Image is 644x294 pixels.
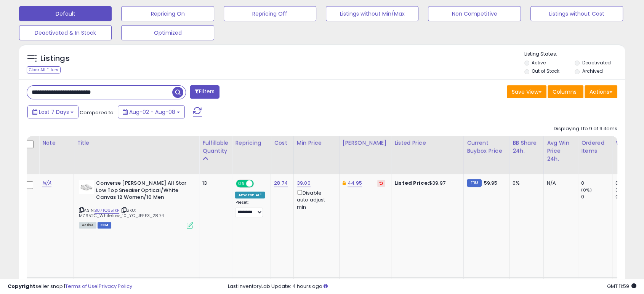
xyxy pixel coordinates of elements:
div: Title [77,139,196,147]
div: Current Buybox Price [467,139,506,155]
button: Repricing Off [224,6,316,21]
div: Repricing [235,139,268,147]
span: | SKU: M7652C_WhiteLow_10_YC_JEFF3_28.74 [79,207,164,219]
a: 44.95 [348,179,362,187]
button: Last 7 Days [27,105,78,118]
div: 0% [513,180,538,187]
img: 41Uc1iN-x+L._SL40_.jpg [79,180,94,194]
a: N/A [42,179,51,187]
button: Non Competitive [428,6,521,21]
span: Columns [553,88,577,96]
h5: Listings [40,53,70,64]
button: Default [19,6,112,21]
div: [PERSON_NAME] [343,139,388,147]
b: Listed Price: [394,179,429,187]
button: Save View [507,85,546,98]
small: (0%) [615,187,626,193]
label: Out of Stock [532,68,559,74]
div: Avg Win Price 24h. [547,139,575,163]
small: (0%) [581,187,592,193]
span: All listings currently available for purchase on Amazon [79,222,96,228]
a: Privacy Policy [99,283,132,290]
div: Fulfillable Quantity [202,139,229,155]
button: Deactivated & In Stock [19,25,112,40]
label: Deactivated [582,59,611,66]
button: Optimized [121,25,214,40]
a: 28.74 [274,179,288,187]
div: $39.97 [394,180,458,187]
div: ASIN: [79,180,193,228]
div: 0 [581,180,612,187]
a: Terms of Use [65,283,98,290]
small: FBM [467,179,482,187]
div: Disable auto adjust min [297,189,333,211]
div: Displaying 1 to 9 of 9 items [554,125,617,133]
div: Velocity [615,139,643,147]
div: Note [42,139,70,147]
span: ON [237,181,247,187]
p: Listing States: [524,51,625,58]
div: Clear All Filters [27,66,61,73]
div: Amazon AI * [235,192,265,198]
button: Columns [548,85,583,98]
span: 2025-08-16 11:59 GMT [607,283,636,290]
button: Listings without Min/Max [326,6,418,21]
strong: Copyright [8,283,35,290]
div: 13 [202,180,226,187]
span: FBM [98,222,111,228]
span: OFF [253,181,265,187]
label: Archived [582,68,603,74]
div: Listed Price [394,139,460,147]
button: Listings without Cost [530,6,623,21]
a: 39.00 [297,179,311,187]
div: Preset: [235,200,265,217]
button: Actions [585,85,617,98]
div: BB Share 24h. [513,139,540,155]
div: seller snap | | [8,283,132,290]
b: Converse [PERSON_NAME] All Star Low Top Sneaker Optical/White Canvas 12 Women/10 Men [96,180,189,203]
label: Active [532,59,546,66]
div: Ordered Items [581,139,609,155]
span: 59.95 [484,179,497,187]
span: Aug-02 - Aug-08 [129,108,175,116]
span: Last 7 Days [39,108,69,116]
a: B07TQ651KP [95,207,119,214]
div: N/A [547,180,572,187]
div: 0 [581,193,612,200]
button: Aug-02 - Aug-08 [118,105,185,118]
div: Min Price [297,139,336,147]
button: Repricing On [121,6,214,21]
span: Compared to: [80,109,115,116]
div: Last InventoryLab Update: 4 hours ago. [228,283,637,290]
button: Filters [190,85,219,99]
div: Cost [274,139,290,147]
